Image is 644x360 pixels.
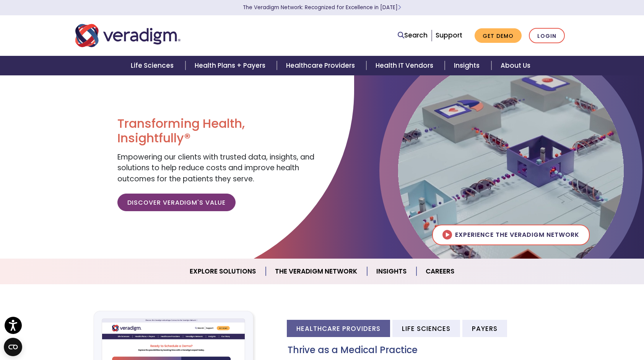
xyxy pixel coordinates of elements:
a: About Us [491,56,540,75]
a: Health IT Vendors [366,56,445,75]
li: Life Sciences [392,320,460,337]
a: Support [436,31,462,40]
span: Empowering our clients with trusted data, insights, and solutions to help reduce costs and improv... [117,152,314,184]
a: Get Demo [475,28,522,43]
a: Healthcare Providers [277,56,366,75]
a: Life Sciences [122,56,185,75]
li: Healthcare Providers [287,320,390,337]
a: The Veradigm Network: Recognized for Excellence in [DATE]Learn More [243,4,401,11]
img: Veradigm logo [75,23,181,48]
a: Insights [367,262,416,281]
a: Careers [416,262,463,281]
a: Search [398,30,428,41]
iframe: Drift Chat Widget [497,305,635,351]
button: Open CMP widget [4,338,22,356]
span: Learn More [398,4,401,11]
a: Login [529,28,565,44]
a: Insights [445,56,491,75]
a: Discover Veradigm's Value [117,194,236,211]
a: Explore Solutions [181,262,266,281]
a: Health Plans + Payers [185,56,277,75]
li: Payers [462,320,507,337]
h3: Thrive as a Medical Practice [288,345,569,356]
h1: Transforming Health, Insightfully® [117,116,316,146]
a: The Veradigm Network [266,262,367,281]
